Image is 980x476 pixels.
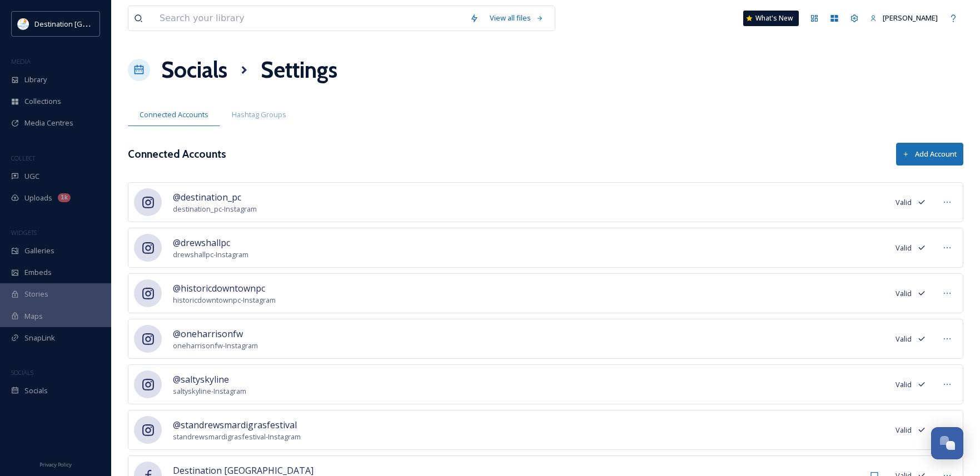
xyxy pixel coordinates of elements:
[173,327,258,340] span: @oneharrisonfw
[173,386,246,397] span: saltyskyline - Instagram
[931,427,963,459] button: Open Chat
[24,311,43,322] span: Maps
[24,289,48,299] span: Stories
[896,197,912,208] span: Valid
[896,143,963,166] button: Add Account
[24,193,52,203] span: Uploads
[173,282,276,295] span: @historicdowntownpc
[173,373,246,386] span: @saltyskyline
[173,204,257,214] span: destination_pc - Instagram
[864,7,943,29] a: [PERSON_NAME]
[173,418,301,432] span: @standrewsmardigrasfestival
[484,7,549,29] a: View all files
[58,193,71,202] div: 1k
[11,368,33,377] span: SOCIALS
[232,109,286,120] span: Hashtag Groups
[154,6,464,31] input: Search your library
[24,245,54,256] span: Galleries
[743,11,799,26] a: What's New
[896,288,912,299] span: Valid
[24,118,73,128] span: Media Centres
[173,249,248,260] span: drewshallpc - Instagram
[18,18,29,29] img: download.png
[896,334,912,344] span: Valid
[173,236,248,249] span: @drewshallpc
[173,191,257,204] span: @destination_pc
[11,154,35,162] span: COLLECT
[261,53,337,87] h1: Settings
[11,228,37,237] span: WIDGETS
[128,146,226,162] h3: Connected Accounts
[173,295,276,305] span: historicdowntownpc - Instagram
[896,379,912,390] span: Valid
[34,18,145,29] span: Destination [GEOGRAPHIC_DATA]
[140,109,208,120] span: Connected Accounts
[24,74,47,85] span: Library
[11,57,31,66] span: MEDIA
[173,340,258,351] span: oneharrisonfw - Instagram
[883,13,938,23] span: [PERSON_NAME]
[39,457,72,470] a: Privacy Policy
[24,171,39,182] span: UGC
[39,461,72,468] span: Privacy Policy
[24,267,52,278] span: Embeds
[24,96,61,107] span: Collections
[173,432,301,442] span: standrewsmardigrasfestival - Instagram
[161,53,227,87] a: Socials
[896,243,912,253] span: Valid
[896,425,912,435] span: Valid
[24,333,55,343] span: SnapLink
[24,385,48,396] span: Socials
